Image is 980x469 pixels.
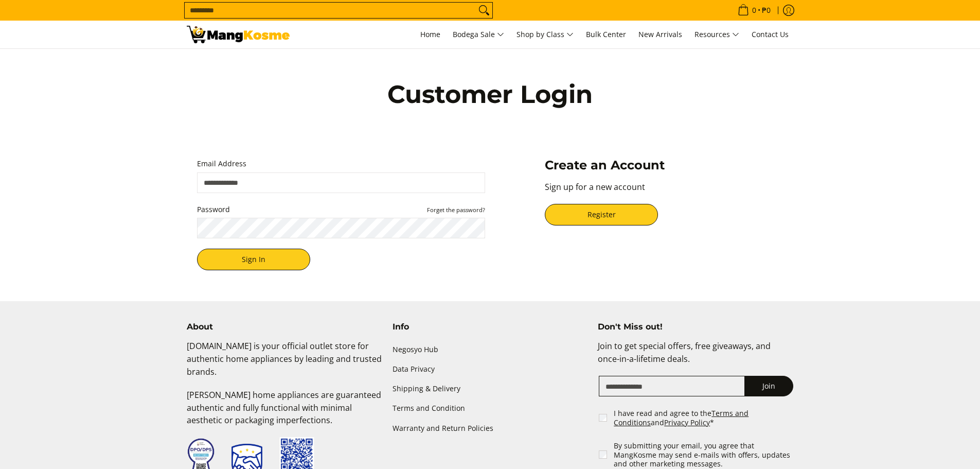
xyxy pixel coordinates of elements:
span: Shop by Class [516,28,574,41]
span: • [735,5,774,16]
span: Resources [694,28,739,41]
button: Sign In [197,249,310,270]
a: New Arrivals [633,21,687,48]
h4: Don't Miss out! [598,322,793,332]
p: Join to get special offers, free giveaways, and once-in-a-lifetime deals. [598,340,793,376]
button: Password [427,205,485,214]
a: Warranty and Return Policies [393,419,588,438]
small: Forget the password? [427,206,485,214]
span: Bodega Sale [453,28,504,41]
label: By submitting your email, you agree that MangKosme may send e-mails with offers, updates and othe... [614,441,794,468]
p: [PERSON_NAME] home appliances are guaranteed authentic and fully functional with minimal aestheti... [187,389,382,437]
h4: Info [393,322,588,332]
span: Contact Us [752,29,789,39]
a: Register [545,204,658,225]
span: Bulk Center [586,29,626,39]
label: I have read and agree to the and * [614,409,794,427]
a: Negosyo Hub [393,340,588,359]
a: Data Privacy [393,360,588,379]
label: Email Address [197,158,485,170]
span: Home [420,29,440,39]
h1: Customer Login [264,79,717,110]
button: Search [476,3,492,18]
a: Terms and Condition [393,399,588,419]
a: Bulk Center [581,21,631,48]
h3: Create an Account [545,158,783,173]
span: New Arrivals [638,29,682,39]
nav: Main Menu [300,21,794,48]
a: Shop by Class [511,21,579,48]
a: Resources [689,21,744,48]
a: Home [415,21,446,48]
button: Join [744,376,793,396]
a: Contact Us [746,21,794,48]
label: Password [197,203,485,216]
a: Terms and Conditions [614,408,749,427]
a: Privacy Policy [664,418,710,427]
a: Bodega Sale [448,21,509,48]
p: Sign up for a new account [545,181,783,204]
img: Account | Mang Kosme [187,26,290,43]
p: [DOMAIN_NAME] is your official outlet store for authentic home appliances by leading and trusted ... [187,340,382,388]
h4: About [187,322,382,332]
span: ₱0 [760,7,772,14]
a: Shipping & Delivery [393,379,588,399]
span: 0 [751,7,758,14]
